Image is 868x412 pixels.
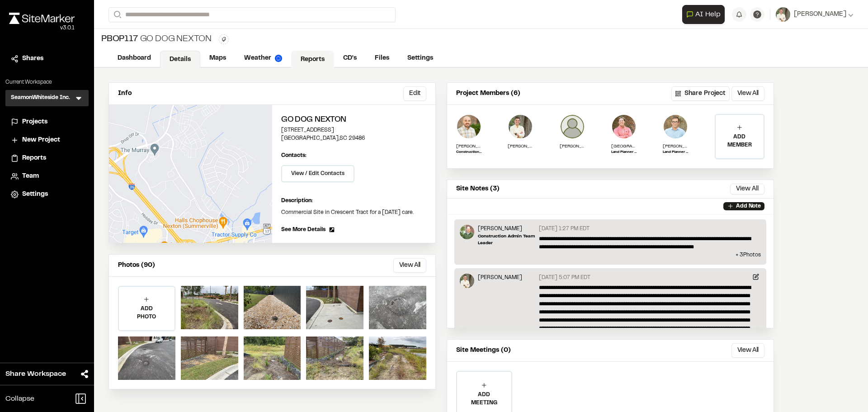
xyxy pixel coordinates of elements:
div: Go Dog Nexton [101,33,212,46]
button: View / Edit Contacts [281,165,354,182]
div: Oh geez...please don't... [9,24,75,32]
p: [PERSON_NAME] [456,143,481,150]
p: Site Notes (3) [456,184,500,194]
a: Maps [200,50,235,67]
img: precipai.png [275,55,282,62]
p: Current Workspace [5,78,89,86]
a: Weather [235,50,291,67]
span: Collapse [5,393,34,404]
p: Commercial Site in Crescent Tract for a [DATE] care. [281,208,426,217]
p: Contacts: [281,152,307,160]
a: Dashboard [108,50,160,67]
p: ADD PHOTO [119,305,175,321]
a: Settings [11,189,83,199]
span: Team [22,171,39,181]
img: trentin herrington [611,114,637,139]
a: Details [160,51,200,68]
span: Projects [22,117,47,127]
span: Settings [22,189,48,199]
a: Projects [11,117,83,127]
img: Wayne Lee [460,225,474,239]
p: Info [118,89,132,99]
h2: Go Dog Nexton [281,114,426,126]
p: ADD MEMBER [716,133,764,149]
p: Description: [281,197,426,205]
a: Files [366,50,398,67]
p: [GEOGRAPHIC_DATA][PERSON_NAME] [611,143,637,150]
p: [PERSON_NAME] [478,225,535,233]
button: View All [731,86,764,101]
span: AI Help [695,9,721,20]
img: rebrand.png [9,13,75,24]
button: Share Project [671,86,730,101]
p: Land Planner III [663,150,688,155]
span: See More Details [281,226,325,234]
p: [PERSON_NAME] [508,143,533,150]
img: Jake Wastler [460,274,474,288]
button: View All [393,258,426,273]
button: View All [730,184,764,194]
span: Share Workspace [5,369,66,379]
p: [GEOGRAPHIC_DATA] , SC 29486 [281,134,426,142]
button: Edit [403,86,426,101]
button: Open AI Assistant [682,5,725,24]
button: Edit Tags [219,34,229,44]
img: Sinuhe Perez [456,114,481,139]
div: Open AI Assistant [682,5,728,24]
a: Reports [11,153,83,163]
p: [PERSON_NAME] [560,143,585,150]
p: [PERSON_NAME] [663,143,688,150]
p: [PERSON_NAME] [478,274,522,282]
p: + 3 Photo s [460,251,761,259]
h3: SeamonWhiteside Inc. [11,94,70,103]
p: Construction Admin Team Leader [478,233,535,246]
p: Land Planner II [611,150,637,155]
img: Blake Thomas-Wolfe [663,114,688,139]
span: PBOP117 [101,33,138,46]
a: CD's [334,50,366,67]
p: Add Note [736,202,761,210]
button: [PERSON_NAME] [776,7,854,22]
span: [PERSON_NAME] [794,9,846,19]
img: Jake Wastler [508,114,533,139]
p: [STREET_ADDRESS] [281,126,426,134]
span: Reports [22,153,46,163]
a: Settings [398,50,442,67]
a: Reports [291,51,334,68]
button: View All [731,343,764,358]
p: [DATE] 5:07 PM EDT [539,274,590,282]
p: ADD MEETING [457,391,511,407]
span: New Project [22,135,60,145]
p: Site Meetings (0) [456,346,511,355]
p: [DATE] 1:27 PM EDT [539,225,590,233]
p: Photos (90) [118,260,155,270]
p: Project Members (6) [456,89,520,99]
img: User [776,7,790,22]
span: Shares [22,54,43,64]
button: Search [108,7,125,22]
a: Shares [11,54,83,64]
p: Construction Administration Field Representative [456,150,481,155]
a: New Project [11,135,83,145]
img: Jessica Spires [560,114,585,139]
a: Team [11,171,83,181]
